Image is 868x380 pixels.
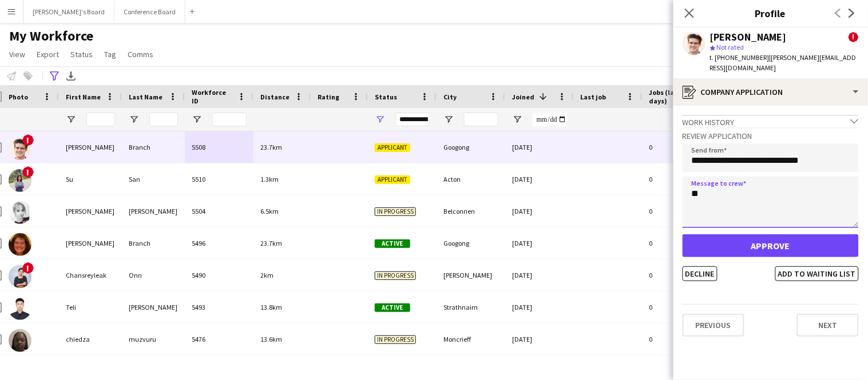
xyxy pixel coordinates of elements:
[9,233,31,256] img: Andrea Branch
[683,234,859,257] button: Approve
[9,297,31,320] img: Teli Chen
[643,259,717,291] div: 0
[375,93,397,101] span: Status
[505,131,574,163] div: [DATE]
[649,88,696,105] span: Jobs (last 90 days)
[797,314,859,337] button: Next
[643,131,717,163] div: 0
[149,113,178,126] input: Last Name Filter Input
[66,114,76,125] button: Open Filter Menu
[375,143,410,152] span: Applicant
[23,1,114,23] button: [PERSON_NAME]'s Board
[505,227,574,259] div: [DATE]
[122,131,185,163] div: Branch
[212,113,247,126] input: Workforce ID Filter Input
[260,93,290,101] span: Distance
[185,227,253,259] div: 5496
[9,201,31,224] img: Tabitha-Marie Smith
[66,47,97,62] a: Status
[9,137,31,160] img: Sam Branch
[437,163,505,195] div: Acton
[443,114,454,125] button: Open Filter Menu
[114,1,185,23] button: Conference Board
[9,329,31,352] img: chiedza muzvuru
[260,335,282,343] span: 13.6km
[59,195,122,227] div: [PERSON_NAME]
[122,163,185,195] div: San
[683,266,718,281] button: Decline
[437,323,505,355] div: Moncrieff
[59,131,122,163] div: [PERSON_NAME]
[192,88,233,105] span: Workforce ID
[122,291,185,323] div: [PERSON_NAME]
[437,291,505,323] div: Strathnairn
[185,131,253,163] div: 5508
[59,227,122,259] div: [PERSON_NAME]
[100,47,121,62] a: Tag
[437,227,505,259] div: Googong
[9,265,31,288] img: Chansreyleak Onn
[375,271,416,280] span: In progress
[47,69,61,83] app-action-btn: Advanced filters
[437,259,505,291] div: [PERSON_NAME]
[185,291,253,323] div: 5493
[673,6,868,21] h3: Profile
[849,32,859,42] span: !
[37,49,59,59] span: Export
[683,314,744,337] button: Previous
[129,93,162,101] span: Last Name
[22,134,34,146] span: !
[260,207,279,215] span: 6.5km
[505,259,574,291] div: [DATE]
[122,227,185,259] div: Branch
[128,49,153,59] span: Comms
[185,259,253,291] div: 5490
[318,93,339,101] span: Rating
[86,113,115,126] input: First Name Filter Input
[375,303,410,312] span: Active
[59,323,122,355] div: chiedza
[192,114,202,125] button: Open Filter Menu
[185,163,253,195] div: 5510
[59,163,122,195] div: Su
[512,114,522,125] button: Open Filter Menu
[260,143,282,151] span: 23.7km
[9,93,28,101] span: Photo
[505,195,574,227] div: [DATE]
[505,291,574,323] div: [DATE]
[375,207,416,216] span: In progress
[683,115,859,127] div: Work history
[710,53,857,72] span: | [PERSON_NAME][EMAIL_ADDRESS][DOMAIN_NAME]
[59,259,122,291] div: Chansreyleak
[59,291,122,323] div: Teli
[437,195,505,227] div: Belconnen
[581,93,607,101] span: Last job
[505,163,574,195] div: [DATE]
[185,323,253,355] div: 5476
[533,113,567,126] input: Joined Filter Input
[375,175,410,184] span: Applicant
[22,166,34,178] span: !
[683,131,859,141] h3: Review Application
[260,271,274,279] span: 2km
[32,47,64,62] a: Export
[437,131,505,163] div: Googong
[22,262,34,274] span: !
[260,303,282,311] span: 13.8km
[104,49,116,59] span: Tag
[70,49,93,59] span: Status
[9,169,31,192] img: Su San
[375,114,385,125] button: Open Filter Menu
[375,335,416,344] span: In progress
[643,163,717,195] div: 0
[643,227,717,259] div: 0
[512,93,534,101] span: Joined
[375,239,410,248] span: Active
[122,259,185,291] div: Onn
[122,323,185,355] div: muzvuru
[443,93,457,101] span: City
[64,69,78,83] app-action-btn: Export XLSX
[66,93,101,101] span: First Name
[717,43,744,51] span: Not rated
[260,175,279,183] span: 1.3km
